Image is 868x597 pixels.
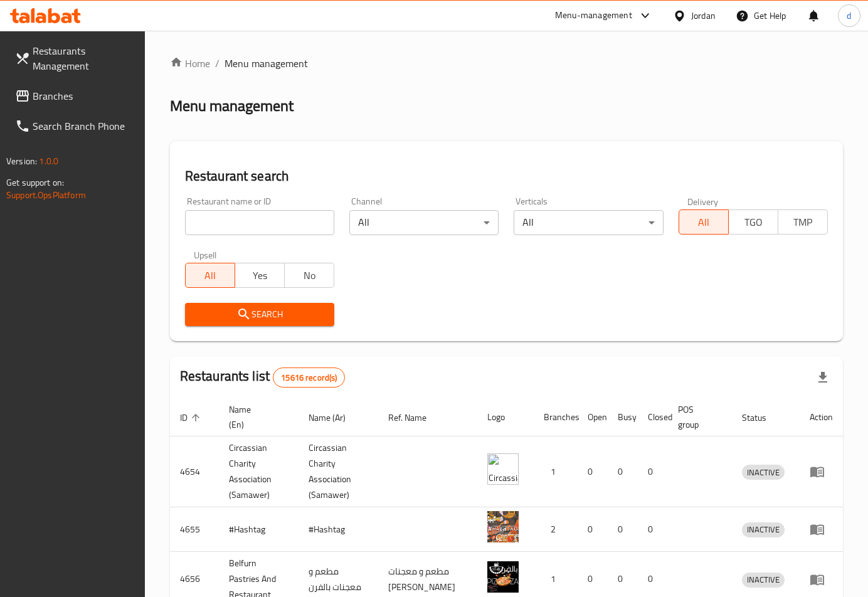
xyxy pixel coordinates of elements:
[808,362,838,393] div: Export file
[487,453,519,485] img: ​Circassian ​Charity ​Association​ (Samawer)
[290,267,329,285] span: No
[195,307,324,322] span: Search
[185,263,235,288] button: All
[5,36,145,81] a: Restaurants Management
[742,410,783,425] span: Status
[487,561,519,593] img: Belfurn Pastries And Restaurant
[6,187,86,203] a: Support.OpsPlatform
[215,56,220,71] li: /
[170,96,294,116] h2: Menu management
[742,522,785,537] span: INACTIVE
[783,213,823,231] span: TMP
[170,436,219,507] td: 4654
[194,250,217,259] label: Upsell
[180,367,346,388] h2: Restaurants list
[235,263,285,288] button: Yes
[728,209,778,235] button: TGO
[691,9,716,23] div: Jordan
[170,507,219,552] td: 4655
[5,111,145,141] a: Search Branch Phone
[219,436,299,507] td: ​Circassian ​Charity ​Association​ (Samawer)
[33,88,135,103] span: Branches
[388,410,443,425] span: Ref. Name
[33,119,135,134] span: Search Branch Phone
[170,56,210,71] a: Home
[229,402,283,432] span: Name (En)
[638,507,668,552] td: 0
[191,267,230,285] span: All
[578,507,608,552] td: 0
[555,8,632,23] div: Menu-management
[638,398,668,436] th: Closed
[180,410,204,425] span: ID
[742,573,785,587] span: INACTIVE
[778,209,828,235] button: TMP
[349,210,499,235] div: All
[477,398,534,436] th: Logo
[487,511,519,542] img: #Hashtag
[534,398,578,436] th: Branches
[225,56,308,71] span: Menu management
[810,464,833,479] div: Menu
[273,372,344,384] span: 15616 record(s)
[578,398,608,436] th: Open
[185,303,334,326] button: Search
[608,507,638,552] td: 0
[810,572,833,587] div: Menu
[578,436,608,507] td: 0
[742,522,785,537] div: INACTIVE
[299,507,378,552] td: #Hashtag
[299,436,378,507] td: ​Circassian ​Charity ​Association​ (Samawer)
[742,465,785,480] span: INACTIVE
[33,43,135,73] span: Restaurants Management
[678,402,717,432] span: POS group
[309,410,362,425] span: Name (Ar)
[6,153,37,169] span: Version:
[240,267,280,285] span: Yes
[6,174,64,191] span: Get support on:
[734,213,773,231] span: TGO
[679,209,729,235] button: All
[608,398,638,436] th: Busy
[273,367,345,388] div: Total records count
[534,436,578,507] td: 1
[534,507,578,552] td: 2
[684,213,724,231] span: All
[847,9,851,23] span: d
[185,167,828,186] h2: Restaurant search
[185,210,334,235] input: Search for restaurant name or ID..
[742,465,785,480] div: INACTIVE
[284,263,334,288] button: No
[742,573,785,588] div: INACTIVE
[5,81,145,111] a: Branches
[170,56,843,71] nav: breadcrumb
[687,197,719,206] label: Delivery
[39,153,58,169] span: 1.0.0
[608,436,638,507] td: 0
[800,398,843,436] th: Action
[514,210,663,235] div: All
[638,436,668,507] td: 0
[810,522,833,537] div: Menu
[219,507,299,552] td: #Hashtag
